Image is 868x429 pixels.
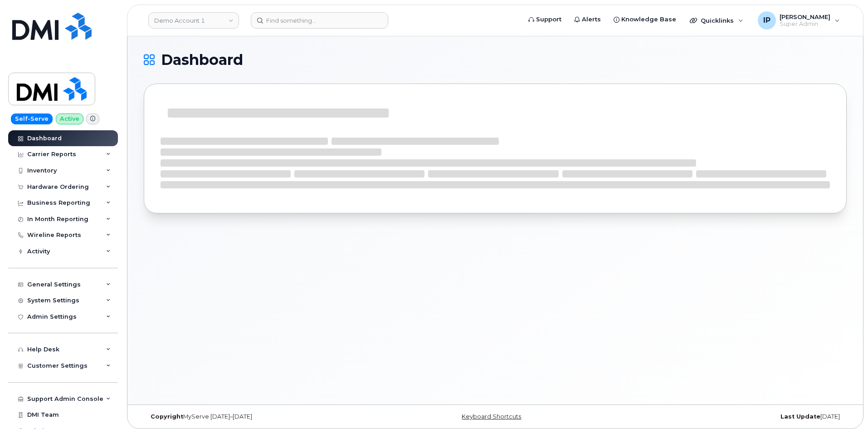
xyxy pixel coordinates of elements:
div: MyServe [DATE]–[DATE] [144,413,378,420]
strong: Last Update [780,413,820,420]
span: Dashboard [161,53,243,67]
div: [DATE] [612,413,847,420]
a: Keyboard Shortcuts [462,413,521,420]
strong: Copyright [151,413,183,420]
